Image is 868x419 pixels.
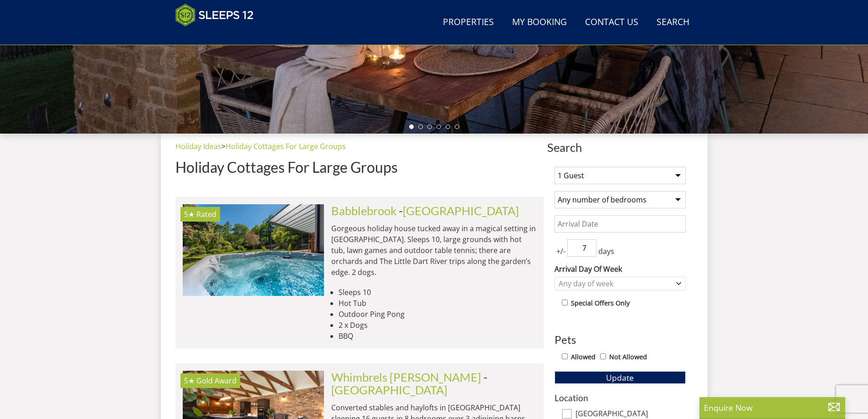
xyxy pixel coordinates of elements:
a: [GEOGRAPHIC_DATA] [403,204,519,217]
li: Hot Tub [339,298,536,309]
span: - [331,370,488,397]
iframe: Customer reviews powered by Trustpilot [171,32,267,40]
span: +/- [555,246,567,257]
span: Search [547,141,693,154]
label: Not Allowed [609,352,647,362]
h1: Holiday Cottages For Large Groups [175,159,544,175]
h3: Pets [555,334,686,346]
span: Update [606,372,634,383]
img: Sleeps 12 [175,4,254,26]
span: Whimbrels Barton has a 5 star rating under the Quality in Tourism Scheme [184,376,195,386]
li: BBQ [339,331,536,341]
label: Special Offers Only [571,298,630,308]
span: - [399,204,519,217]
p: Enquire Now [704,402,841,414]
a: Holiday Cottages For Large Groups [226,141,346,151]
li: Sleeps 10 [339,287,536,298]
span: Whimbrels Barton has been awarded a Gold Award by Visit England [196,376,236,386]
li: 2 x Dogs [339,320,536,331]
label: Arrival Day Of Week [555,264,686,274]
a: Contact Us [581,12,642,33]
a: 5★ Rated [183,204,324,295]
div: Any day of week [556,279,674,289]
a: Whimbrels [PERSON_NAME] [331,370,481,384]
a: Search [653,12,693,33]
span: Babblebrook has a 5 star rating under the Quality in Tourism Scheme [184,209,195,219]
label: Allowed [571,352,596,362]
a: Babblebrook [331,204,396,217]
input: Arrival Date [555,215,686,233]
a: My Booking [508,12,570,33]
div: Combobox [555,277,686,290]
li: Outdoor Ping Pong [339,309,536,320]
a: Properties [439,12,498,33]
img: babblebrook-devon-holiday-accommodation-home-sleeps-11.original.jpg [183,204,324,295]
h3: Location [555,393,686,403]
a: [GEOGRAPHIC_DATA] [331,383,447,397]
span: Rated [196,209,216,219]
span: > [221,141,226,151]
button: Update [555,371,686,384]
p: Gorgeous holiday house tucked away in a magical setting in [GEOGRAPHIC_DATA]. Sleeps 10, large gr... [331,223,536,278]
span: days [596,246,616,257]
a: Holiday Ideas [175,141,221,151]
